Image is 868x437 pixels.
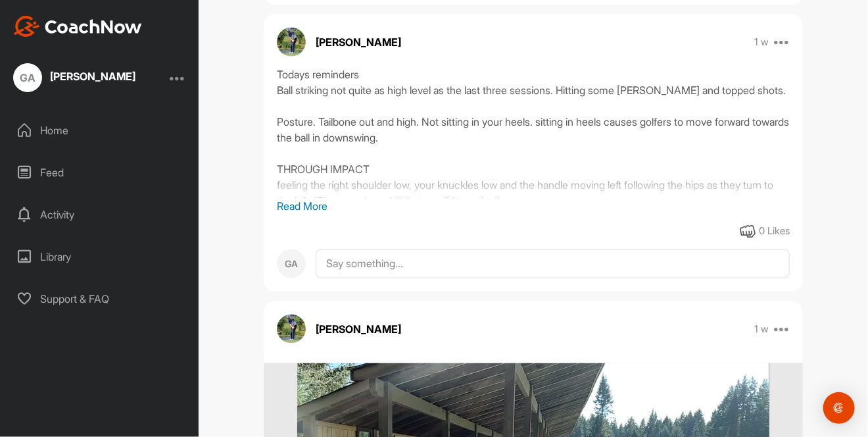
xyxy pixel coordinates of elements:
div: Feed [7,156,193,189]
div: Activity [7,198,193,231]
img: CoachNow [13,16,142,37]
div: Todays reminders Ball striking not quite as high level as the last three sessions. Hitting some [... [277,66,790,198]
p: 1 w [755,36,769,49]
div: Home [7,114,193,147]
p: Read More [277,198,790,214]
img: avatar [277,315,306,344]
div: Open Intercom Messenger [823,392,855,424]
p: [PERSON_NAME] [316,321,401,337]
div: Support & FAQ [7,282,193,315]
p: 1 w [755,322,769,336]
img: avatar [277,28,306,57]
div: GA [277,249,306,278]
p: [PERSON_NAME] [316,34,401,50]
div: 0 Likes [759,224,790,239]
div: Library [7,240,193,273]
div: GA [13,63,42,92]
div: [PERSON_NAME] [50,71,135,82]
